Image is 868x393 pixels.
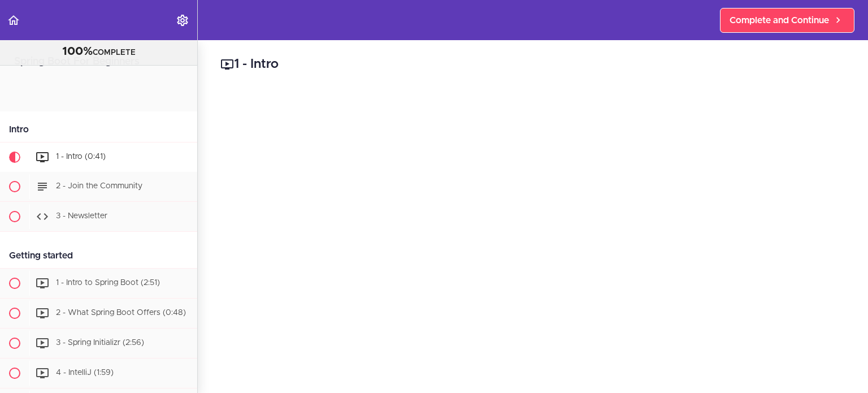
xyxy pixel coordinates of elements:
h2: 1 - Intro [220,55,845,74]
span: Complete and Continue [730,14,829,27]
a: Complete and Continue [720,8,854,33]
svg: Back to course curriculum [7,14,20,27]
span: 4 - IntelliJ (1:59) [56,369,114,377]
span: 2 - What Spring Boot Offers (0:48) [56,309,186,317]
svg: Settings Menu [176,14,189,27]
span: 3 - Newsletter [56,212,107,220]
span: 2 - Join the Community [56,182,142,190]
span: 3 - Spring Initializr (2:56) [56,339,144,347]
span: 1 - Intro (0:41) [56,153,106,161]
div: COMPLETE [14,45,183,59]
span: 100% [62,46,93,57]
span: 1 - Intro to Spring Boot (2:51) [56,279,160,287]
